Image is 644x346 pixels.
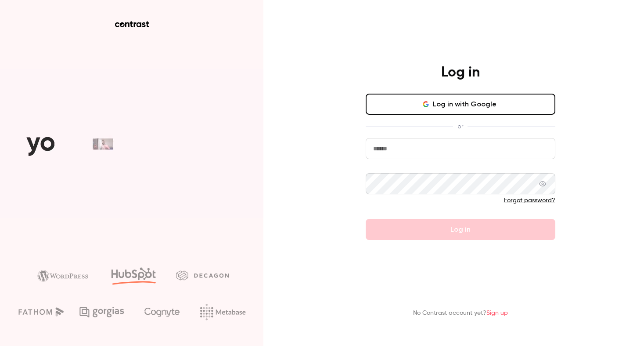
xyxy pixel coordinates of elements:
button: Log in with Google [366,94,555,115]
h4: Log in [441,64,480,81]
a: Sign up [486,310,508,316]
img: decagon [176,270,229,280]
a: Forgot password? [504,197,555,204]
span: or [453,122,468,131]
p: No Contrast account yet? [413,309,508,318]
